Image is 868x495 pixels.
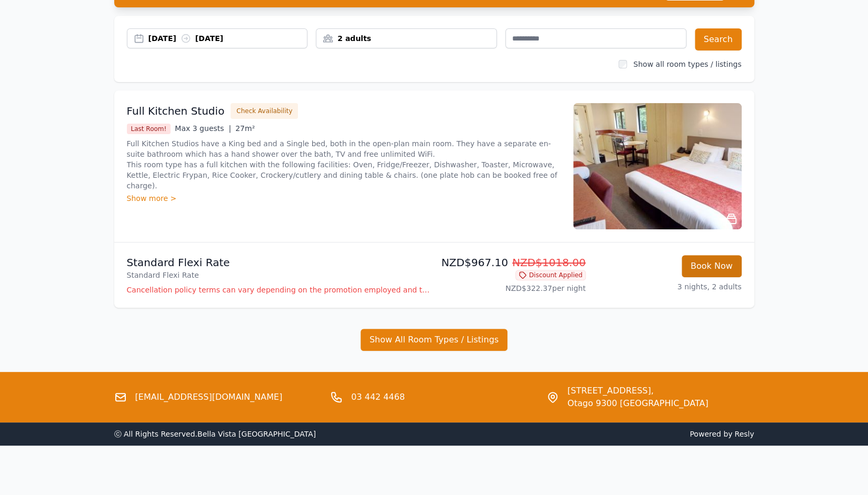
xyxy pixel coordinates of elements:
a: [EMAIL_ADDRESS][DOMAIN_NAME] [135,391,283,403]
a: Resly [734,430,754,438]
div: [DATE] [DATE] [148,33,307,44]
button: Show All Room Types / Listings [361,329,508,351]
p: Standard Flexi Rate [127,255,430,270]
button: Search [695,28,742,50]
span: [STREET_ADDRESS], [567,385,709,397]
div: 2 adults [316,33,496,44]
span: ⓒ All Rights Reserved. Bella Vista [GEOGRAPHIC_DATA] [114,430,316,438]
span: 27m² [235,124,255,133]
p: Standard Flexi Rate [127,270,430,280]
span: Last Room! [127,124,171,134]
div: Show more > [127,193,561,204]
button: Check Availability [231,103,298,119]
h3: Full Kitchen Studio [127,104,225,118]
span: Discount Applied [515,270,586,280]
button: Book Now [682,255,742,277]
label: Show all room types / listings [633,60,741,68]
span: NZD$1018.00 [512,256,586,269]
p: Cancellation policy terms can vary depending on the promotion employed and the time of stay of th... [127,285,430,295]
p: NZD$967.10 [438,255,586,270]
span: Powered by [438,429,754,439]
span: Max 3 guests | [175,124,231,133]
a: 03 442 4468 [351,391,405,403]
span: Otago 9300 [GEOGRAPHIC_DATA] [567,397,709,410]
p: NZD$322.37 per night [438,283,586,294]
p: Full Kitchen Studios have a King bed and a Single bed, both in the open-plan main room. They have... [127,138,561,191]
p: 3 nights, 2 adults [594,281,742,292]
